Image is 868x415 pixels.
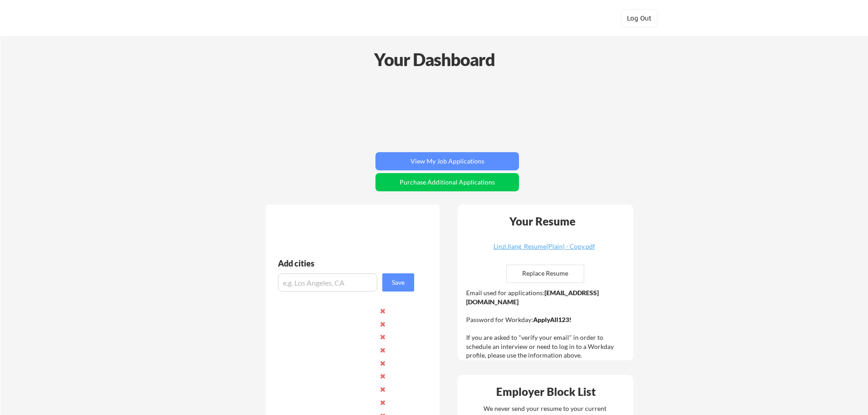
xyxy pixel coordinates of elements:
div: Your Dashboard [1,46,868,72]
div: Email used for applications: Password for Workday: If you are asked to "verify your email" in ord... [466,288,627,360]
button: View My Job Applications [375,152,519,170]
input: e.g. Los Angeles, CA [278,273,377,292]
button: Log Out [621,9,657,27]
div: LinziJiang_Resume(Plain) - Copy.pdf [490,243,598,250]
strong: [EMAIL_ADDRESS][DOMAIN_NAME] [466,289,599,306]
div: Employer Block List [461,386,631,397]
div: Your Resume [497,216,587,227]
div: Add cities [278,259,416,267]
button: Save [382,273,414,292]
a: LinziJiang_Resume(Plain) - Copy.pdf [490,243,598,257]
strong: ApplyAll123! [533,316,571,323]
button: Purchase Additional Applications [375,173,519,191]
